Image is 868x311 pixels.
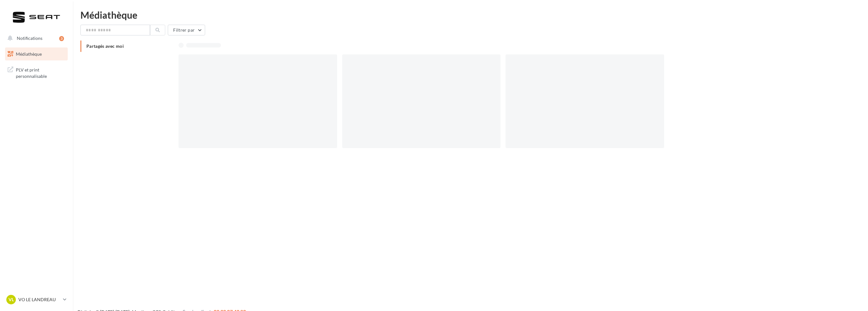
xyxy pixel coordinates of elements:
span: Notifications [17,35,42,41]
span: Partagés avec moi [86,43,124,49]
span: VL [9,296,14,303]
button: Filtrer par [168,25,205,35]
span: Médiathèque [16,51,42,57]
p: VO LE LANDREAU [18,296,60,303]
div: 3 [59,36,64,41]
span: PLV et print personnalisable [16,65,65,79]
a: PLV et print personnalisable [4,63,69,82]
div: Médiathèque [80,10,860,20]
button: Notifications 3 [4,32,66,45]
a: Médiathèque [4,47,69,61]
a: VL VO LE LANDREAU [5,294,68,306]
